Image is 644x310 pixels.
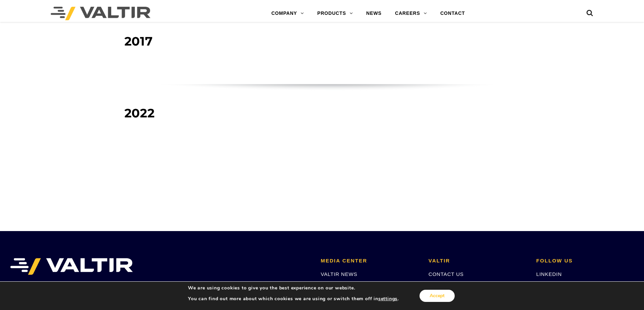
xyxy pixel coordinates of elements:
h2: FOLLOW US [536,258,634,264]
span: 2017 [124,34,153,49]
a: CONTACT [433,7,472,20]
p: You can find out more about which cookies we are using or switch them off in . [188,296,399,302]
em: Ahead of the Curve [282,66,342,73]
a: VALTIR NEWS [321,271,357,277]
p: Valtir continues to bring the next generation of innovative safety products to a dynamically chan... [207,162,506,185]
span: 2022 [124,106,155,120]
p: We are using cookies to give you the best experience on our website. [188,285,399,291]
h2: VALTIR [429,258,526,264]
p: Trinity Highway rebrands and announces an exciting new name change to [GEOGRAPHIC_DATA]. The rebr... [207,124,506,156]
a: LINKEDIN [536,271,562,277]
strong: COUNTDOWN TO MASH [207,36,336,47]
strong: TRINITY HIGHWAY BECOMES VALTIR [207,108,409,119]
img: Valtir [51,7,150,20]
a: NEWS [359,7,388,20]
h2: MEDIA CENTER [321,258,419,264]
a: PRODUCTS [311,7,360,20]
p: It’s how we stay . [207,191,506,199]
button: settings [378,296,398,302]
a: COMPANY [265,7,311,20]
em: A TIER ABOVE [254,192,307,198]
strong: Yodock [313,178,336,185]
sup: TM [300,192,307,197]
a: CAREERS [388,7,434,20]
img: VALTIR [10,258,133,275]
button: Accept [420,290,455,302]
a: CONTACT US [429,271,464,277]
sup: ® [342,66,346,71]
p: Sunset Dates for NCHRP Report 350 to MASH begins. [207,52,506,60]
strong: Safe-Hit [273,178,298,185]
p: [GEOGRAPHIC_DATA] is with MASH ready products. [207,66,506,74]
